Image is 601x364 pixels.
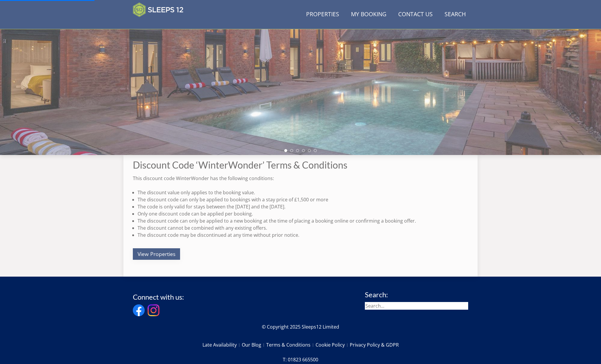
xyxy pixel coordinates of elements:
li: The discount code can only be applied to bookings with a stay price of £1,500 or more [138,196,468,203]
li: The discount code may be discontinued at any time without prior notice. [138,231,468,239]
a: Our Blog [242,340,266,350]
li: The discount code can only be applied to a new booking at the time of placing a booking online or... [138,217,468,224]
h3: Search: [365,291,468,298]
a: Contact Us [396,8,435,21]
a: View Properties [133,248,180,260]
a: Late Availability [202,340,242,350]
input: Search... [365,302,468,310]
li: The discount value only applies to the booking value. [138,189,468,196]
img: Facebook [133,304,145,316]
iframe: Customer reviews powered by Trustpilot [130,21,192,26]
li: Only one discount code can be applied per booking. [138,210,468,217]
p: This discount code WinterWonder has the following conditions: [133,175,468,182]
p: © Copyright 2025 Sleeps12 Limited [133,323,468,330]
a: Properties [304,8,342,21]
h3: Connect with us: [133,293,184,301]
a: Search [442,8,468,21]
img: Sleeps 12 [133,2,184,17]
img: Instagram [148,304,159,316]
a: Terms & Conditions [266,340,316,350]
li: The discount cannot be combined with any existing offers. [138,224,468,231]
a: Privacy Policy & GDPR [350,340,399,350]
li: The code is only valid for stays between the [DATE] and the [DATE]. [138,203,468,210]
a: My Booking [349,8,389,21]
h1: Discount Code ‘WinterWonder’ Terms & Conditions [133,160,468,170]
a: Cookie Policy [316,340,350,350]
